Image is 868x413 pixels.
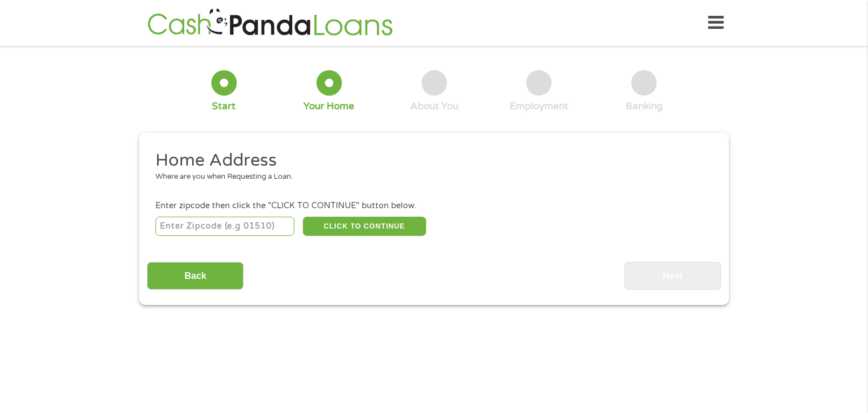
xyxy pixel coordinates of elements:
button: CLICK TO CONTINUE [303,217,426,236]
div: Where are you when Requesting a Loan. [155,171,705,183]
input: Next [624,262,721,290]
div: Your Home [303,100,354,113]
div: Start [212,100,236,113]
input: Back [147,262,244,290]
img: GetLoanNow Logo [144,7,396,39]
div: Employment [510,100,568,113]
input: Enter Zipcode (e.g 01510) [155,217,295,236]
div: About You [410,100,458,113]
h2: Home Address [155,149,705,172]
div: Enter zipcode then click the "CLICK TO CONTINUE" button below. [155,200,713,212]
div: Banking [626,100,663,113]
